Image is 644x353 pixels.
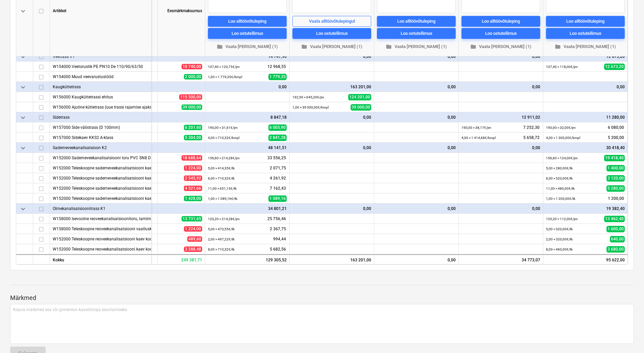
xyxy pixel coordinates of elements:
small: 1,00 × 1 779,35€ / kmpl [208,75,242,79]
span: Vaata [PERSON_NAME] (1) [464,43,538,51]
button: Vaata [PERSON_NAME] (1) [208,42,287,52]
button: Loo ostutellimus [546,28,625,39]
div: 0,00 [292,112,371,122]
span: 39 000,00 [182,104,202,110]
div: W152000 Teleskoopne sademeveekanalisatsiooni kaev koos umbkaanega (40t) DN800/500 [53,193,148,203]
span: 6 201,60 [184,125,202,130]
div: 0,00 [377,204,456,214]
span: 115 500,00 [179,94,202,100]
div: W157000 Sidekaev KKS2 A-klass [53,133,148,142]
span: 10 740,00 [182,64,202,69]
div: Kaugküttetrass [53,82,148,92]
iframe: Chat Widget [610,321,644,353]
small: 8,00 × 460,00€ / tk [546,248,573,251]
small: 120,20 × 214,28€ / jm [208,217,240,221]
div: 34 801,21 [208,204,287,214]
span: Vaata [PERSON_NAME] (1) [380,43,453,51]
div: 48 141,51 [208,143,287,153]
div: W152000 Sademeveekanalisatsiooni toru PVC SN8 DN160/200/250 [53,153,148,163]
button: Loo alltöövõtuleping [208,16,287,27]
span: 33 556,25 [267,155,287,161]
span: 6 005,90 [268,124,287,131]
div: 0,00 [292,204,371,214]
button: Vaata [PERSON_NAME] (1) [546,42,625,52]
div: Loo ostutellimus [232,29,263,37]
div: W152000 Teleskoopne sademeveekanalisatsiooni kaev DN400/315 mm, tarnimine ja paigaldus (liitumisp... [53,163,148,173]
span: folder [555,44,561,50]
span: 12 968,55 [267,64,287,70]
div: Olmekanalisatsioonitrass K1 [53,204,148,213]
div: 0,00 [374,254,459,264]
div: W152000 Teleskoopne sademeveekanalisatsiooni kaev koos umbkaanega (40t) DN560/500 [53,183,148,193]
span: 39 000,00 [351,104,371,111]
small: 5,00 × 414,35€ / tk [208,166,235,170]
small: 107,40 × 118,00€ / jm [546,65,578,69]
span: 3 680,00 [606,246,625,253]
span: Vaata [PERSON_NAME] (1) [295,43,368,51]
span: 13 462,40 [604,216,625,222]
span: 2 000,00 [184,74,202,79]
span: 2 071,75 [269,165,287,171]
small: 192,50 × 645,20€ / jm [292,95,324,99]
span: keyboard_arrow_down [19,83,27,91]
small: 4,00 × 1 414,68€ / kmpl [461,136,496,140]
div: Sidetrass [53,112,148,122]
div: 30 418,40 [546,143,625,153]
button: Loo alltöövõtuleping [461,16,540,27]
span: folder [301,44,307,50]
small: 190,00 × 31,61€ / jm [208,126,238,130]
span: 2 841,28 [268,135,287,141]
small: 107,40 × 120,75€ / jm [208,65,240,69]
small: 1,00 × 39 000,00€ / kmpl [292,105,329,109]
small: 1,00 × 1 200,00€ / tk [546,197,575,201]
button: Loo ostutellimus [461,28,540,39]
span: keyboard_arrow_down [19,7,27,15]
span: 124 201,00 [348,94,371,100]
div: W152000 Teleskoopne reoveekanalisatsiooni kaev koos umbkaanega (40t) DN560/500 [53,244,148,254]
div: Sademeveekanalisatsioon K2 [53,143,148,152]
span: 4 261,92 [269,175,287,181]
div: 95 622,00 [543,254,628,264]
span: 5 200,00 [607,135,625,141]
span: 1 779,35 [268,74,287,80]
div: 19 382,40 [546,204,625,214]
div: W152000 Teleskoopne sademeveekanalisatsiooni kaev koos restkaanega (40t), DN560/500 [53,173,148,183]
span: 19 418,40 [604,155,625,161]
div: 0,00 [377,112,456,122]
div: W154000 Muud veevarustustööd [53,72,148,81]
div: 0,00 [208,82,287,92]
span: keyboard_arrow_down [19,205,27,213]
small: 190,00 × 32,00€ / jm [546,126,576,130]
span: keyboard_arrow_down [19,144,27,152]
div: W156000 Ajutine küttetrass (uue trassi rajamise ajaks) [53,102,148,112]
span: 1 600,00 [606,226,625,232]
div: 8 847,18 [208,112,287,122]
span: keyboard_arrow_down [19,53,27,61]
div: 34 773,07 [459,254,543,264]
small: 4,00 × 710,32€ / kmpl [208,136,239,140]
div: Loo ostutellimus [485,29,517,37]
div: W154000 Veetorustik PE PN10 De 110/90/63/50 [53,62,148,71]
span: 13 731,65 [182,216,202,221]
span: 5 280,00 [606,185,625,192]
div: Loo alltöövõtuleping [566,17,604,25]
span: 4 521,66 [184,186,202,191]
small: 11,00 × 480,00€ / tk [546,187,575,190]
span: 1 428,00 [184,196,202,201]
small: 6,00 × 710,32€ / tk [208,176,235,180]
small: 190,00 × 38,17€ / jm [461,126,491,130]
small: 6,00 × 520,00€ / tk [546,176,573,180]
small: 4,00 × 1 300,00€ / kmpl [546,136,580,140]
div: W158000 Teleskoopne reoveekanalisatsiooni vaatluskaev DN400/315 mm, tarnimine ja paigaldus (liitu... [53,224,148,234]
div: 11 280,00 [546,112,625,122]
span: 1 089,16 [268,195,287,202]
span: 1 200,00 [607,196,625,202]
span: 7 162,43 [269,186,287,191]
div: 0,00 [461,143,540,153]
span: keyboard_arrow_down [19,114,27,122]
div: 0,00 [377,143,456,153]
div: W152000 Teleskoopne reoveekanalisatsiooni kaev koos umbkaanega (40t) DN400/315 [53,234,148,244]
span: Vaata [PERSON_NAME] (1) [549,43,622,51]
div: 249 381,71 [158,254,205,264]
